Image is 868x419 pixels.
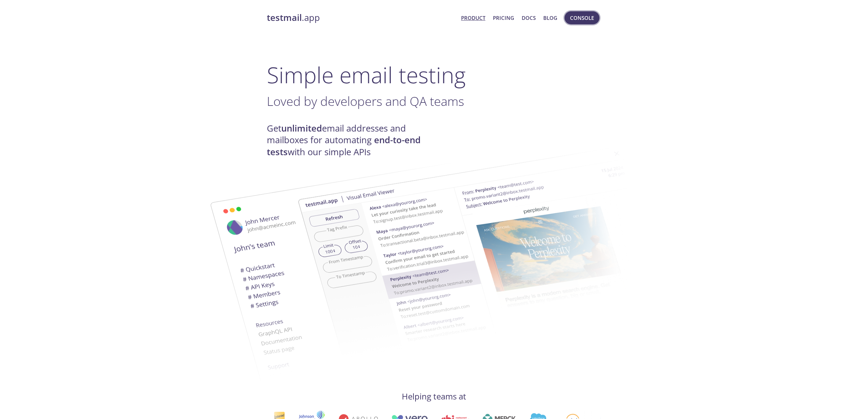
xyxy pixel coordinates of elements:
[493,13,514,22] a: Pricing
[543,13,557,22] a: Blog
[267,12,456,24] a: testmail.app
[461,13,485,22] a: Product
[185,159,555,391] img: testmail-email-viewer
[570,13,594,22] span: Console
[267,12,302,24] strong: testmail
[281,122,322,134] strong: unlimited
[267,391,601,402] h4: Helping teams at
[565,11,599,24] button: Console
[522,13,536,22] a: Docs
[267,93,464,110] span: Loved by developers and QA teams
[267,123,434,158] h4: Get email addresses and mailboxes for automating with our simple APIs
[267,134,421,158] strong: end-to-end tests
[267,62,601,88] h1: Simple email testing
[298,136,668,368] img: testmail-email-viewer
